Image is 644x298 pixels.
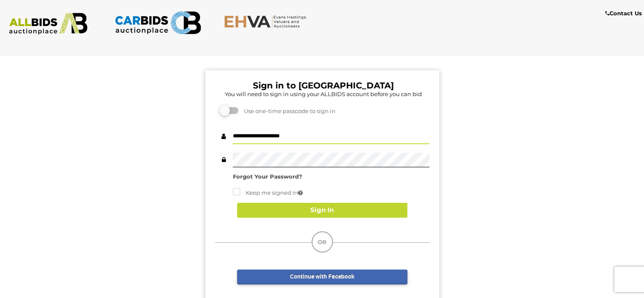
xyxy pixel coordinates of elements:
a: Forgot Your Password? [233,173,302,180]
a: Continue with Facebook [237,270,407,284]
div: OR [312,231,333,253]
img: CARBIDS.com.au [114,9,201,37]
button: Sign In [237,203,407,218]
img: EHVA.com.au [224,15,311,28]
span: Use one-time passcode to sign in [240,108,335,114]
b: Contact Us [605,10,642,17]
h5: You will need to sign in using your ALLBIDS account before you can bid [217,91,429,97]
a: Contact Us [605,9,644,18]
b: Sign in to [GEOGRAPHIC_DATA] [253,80,394,91]
img: ALLBIDS.com.au [5,13,92,35]
label: Keep me signed in [233,188,303,198]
